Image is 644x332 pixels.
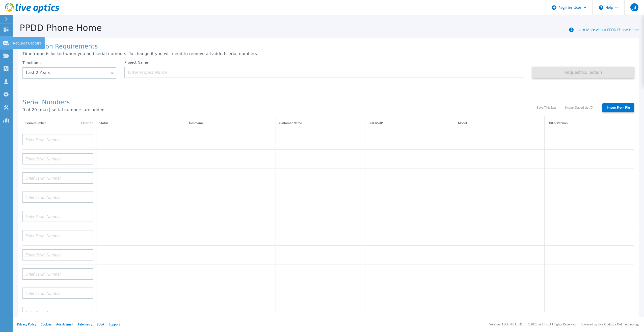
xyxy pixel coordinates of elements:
[26,70,107,75] div: Last 2 Years
[22,268,93,280] input: Enter Serial Number
[17,322,36,326] a: Privacy Policy
[22,43,634,50] h1: Collection Requirements
[124,67,524,78] input: Enter Project Name
[13,23,102,33] h1: PPDD Phone Home
[365,116,455,130] th: Last ASUP
[22,172,93,184] input: Enter Serial Number
[602,103,634,112] label: Import From File
[25,120,93,126] div: Serial Number
[545,116,634,130] th: DDOS Version
[22,192,93,203] input: Enter Serial Number
[22,52,634,56] p: Timeframe is locked when you add serial numbers. To change it you will need to remove all added s...
[22,134,93,145] input: Enter Serial Number
[96,116,186,130] th: Status
[41,322,52,326] a: Cookies
[97,322,104,326] a: EULA
[22,61,42,65] label: Timeframe
[13,37,42,50] p: Request Capture
[532,67,634,78] button: Request Collection
[22,153,93,164] input: Enter Serial Number
[632,5,636,9] span: JB
[22,230,93,241] input: Enter Serial Number
[22,288,93,299] input: Enter Serial Number
[109,322,120,326] a: Support
[22,211,93,222] input: Enter Serial Number
[22,108,537,112] p: 0 of 20 (max) serial numbers are added.
[56,322,73,326] a: Ads & Email
[489,323,523,326] li: Version: [TECHNICAL_ID]
[581,323,639,326] li: Powered by Live Optics, a Dell Technology
[576,27,639,32] a: Learn More About PPDD Phone Home
[528,323,576,326] li: © 2025 Dell Inc. All Rights Reserved
[276,116,365,130] th: Customer Name
[455,116,545,130] th: Model
[22,307,93,318] input: Enter Serial Number
[78,322,92,326] a: Telemetry
[22,249,93,260] input: Enter Serial Number
[186,116,276,130] th: Hostname
[124,61,148,64] label: Project Name
[22,99,537,106] h1: Serial Numbers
